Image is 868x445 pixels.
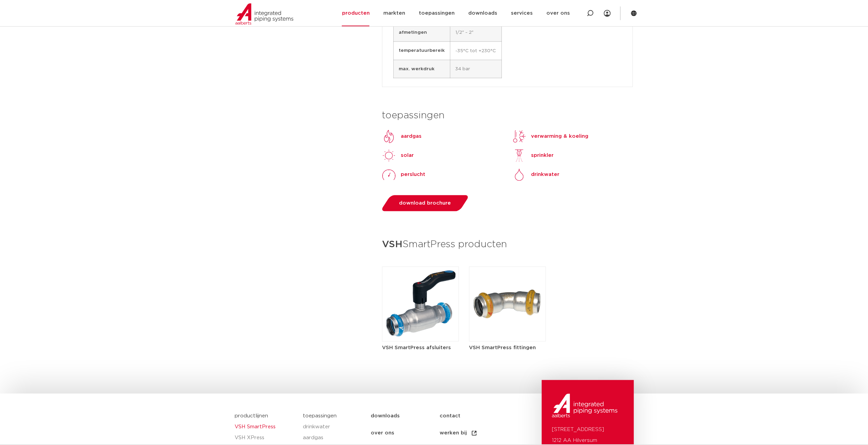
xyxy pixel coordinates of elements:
[531,132,588,140] p: verwarming & koeling
[235,413,268,418] a: productlijnen
[382,240,402,249] strong: VSH
[235,432,296,443] a: VSH XPress
[450,23,502,42] td: 1/2″ – 2″
[401,132,422,140] p: aardgas
[382,149,396,162] img: solar
[450,60,502,78] td: 34 bar
[512,168,526,181] img: Drinkwater
[469,301,546,351] a: VSH SmartPress fittingen
[469,344,546,351] h5: VSH SmartPress fittingen
[401,170,425,179] p: perslucht
[303,413,336,418] a: toepassingen
[380,195,470,211] a: download brochure
[382,237,633,253] h3: SmartPress producten
[512,149,554,162] a: sprinkler
[531,151,554,160] p: sprinkler
[382,344,459,351] h5: VSH SmartPress afsluiters
[382,301,459,351] a: VSH SmartPress afsluiters
[399,201,451,206] span: download brochure
[303,432,364,443] a: aardgas
[382,130,422,143] a: aardgas
[401,151,414,160] p: solar
[399,48,445,53] strong: temperatuurbereik
[382,149,414,162] a: solarsolar
[371,407,439,425] a: downloads
[303,421,364,432] a: drinkwater
[531,170,559,179] p: drinkwater
[382,109,633,122] h3: toepassingen
[399,66,435,71] strong: max. werkdruk
[371,425,439,442] a: over ons
[512,130,588,143] a: verwarming & koeling
[439,425,508,442] a: werken bij
[399,30,427,35] strong: afmetingen
[382,168,425,181] a: perslucht
[450,42,502,60] td: -35°C tot +230°C
[235,421,296,432] a: VSH SmartPress
[439,407,508,425] a: contact
[512,168,559,181] a: Drinkwaterdrinkwater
